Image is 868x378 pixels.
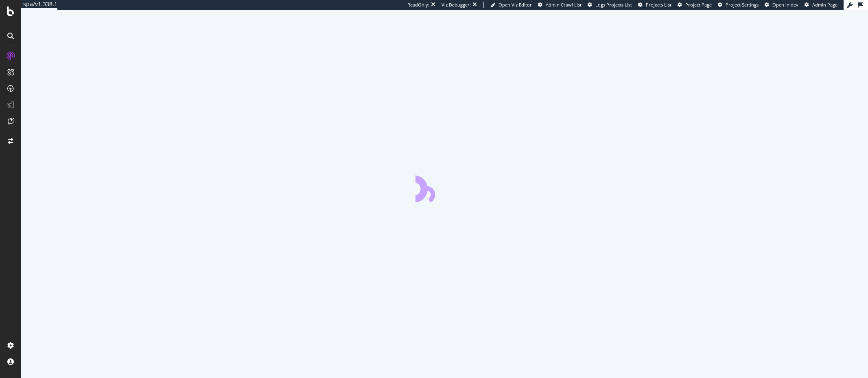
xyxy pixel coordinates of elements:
span: Project Settings [726,2,759,8]
span: Project Page [685,2,712,8]
a: Open in dev [765,2,798,8]
span: Open in dev [772,2,798,8]
div: Viz Debugger: [442,2,471,8]
span: Admin Page [812,2,837,8]
span: Logs Projects List [595,2,632,8]
a: Projects List [638,2,671,8]
a: Project Page [678,2,712,8]
a: Project Settings [718,2,759,8]
a: Open Viz Editor [490,2,532,8]
span: Admin Crawl List [546,2,582,8]
div: ReadOnly: [407,2,429,8]
a: Admin Crawl List [538,2,582,8]
a: Logs Projects List [588,2,632,8]
a: Admin Page [805,2,837,8]
span: Projects List [646,2,671,8]
span: Open Viz Editor [498,2,532,8]
div: animation [415,173,474,202]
